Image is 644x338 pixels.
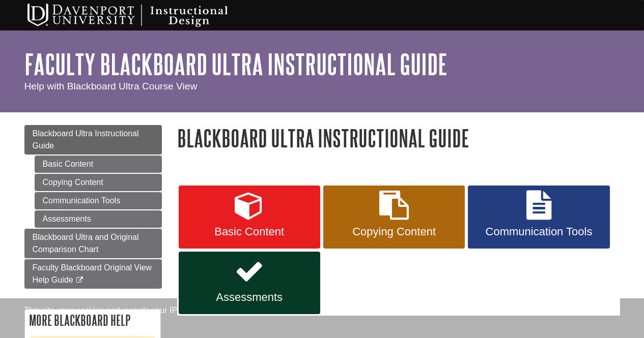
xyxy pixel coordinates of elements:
[35,174,162,191] a: Copying Content
[35,192,162,209] a: Communication Tools
[24,259,162,289] a: Faculty Blackboard Original View Help Guide
[186,291,313,304] span: Assessments
[33,233,139,254] span: Blackboard Ultra and Original Comparison Chart
[331,225,457,238] span: Copying Content
[468,186,609,249] a: Communication Tools
[24,125,162,155] a: Blackboard Ultra Instructional Guide
[33,263,152,284] span: Faculty Blackboard Original View Help Guide
[24,48,447,80] a: Faculty Blackboard Ultra Instructional Guide
[179,186,320,249] a: Basic Content
[24,229,162,258] a: Blackboard Ultra and Original Comparison Chart
[179,252,320,315] a: Assessments
[25,310,160,331] h2: More Blackboard Help
[35,156,162,173] a: Basic Content
[323,186,465,249] a: Copying Content
[19,3,264,28] img: Davenport University Instructional Design
[177,125,620,151] h1: Blackboard Ultra Instructional Guide
[186,225,313,238] span: Basic Content
[33,129,139,150] span: Blackboard Ultra Instructional Guide
[75,277,84,284] i: This link opens in a new window
[475,225,602,238] span: Communication Tools
[24,81,198,91] span: Help with Blackboard Ultra Course View
[35,210,162,228] a: Assessments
